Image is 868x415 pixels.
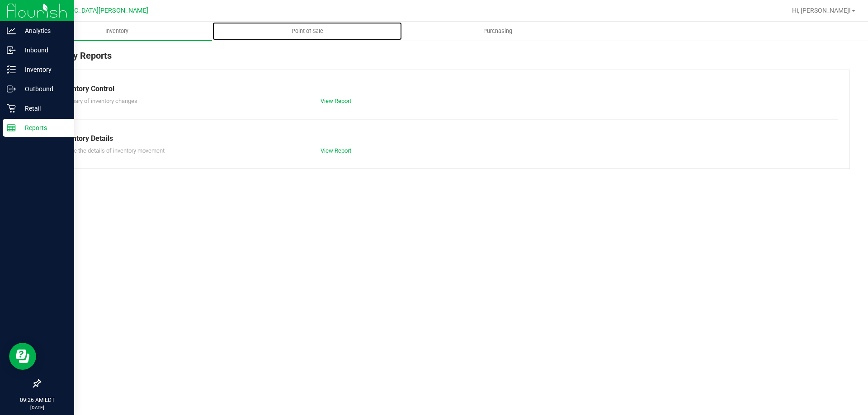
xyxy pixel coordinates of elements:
[279,27,335,35] span: Point of Sale
[7,65,16,74] inline-svg: Inventory
[58,84,831,94] div: Inventory Control
[402,22,593,41] a: Purchasing
[22,22,212,41] a: Inventory
[9,343,36,370] iframe: Resource center
[16,64,70,75] p: Inventory
[58,147,165,154] span: Explore the details of inventory movement
[7,104,16,113] inline-svg: Retail
[16,84,70,94] p: Outbound
[7,84,16,93] inline-svg: Outbound
[4,404,70,411] p: [DATE]
[93,27,141,35] span: Inventory
[58,133,831,144] div: Inventory Details
[4,396,70,404] p: 09:26 AM EDT
[321,147,351,154] a: View Report
[16,103,70,114] p: Retail
[58,98,137,104] span: Summary of inventory changes
[7,46,16,55] inline-svg: Inbound
[7,123,16,132] inline-svg: Reports
[7,26,16,35] inline-svg: Analytics
[321,98,351,104] a: View Report
[16,45,70,56] p: Inbound
[212,22,402,41] a: Point of Sale
[16,25,70,36] p: Analytics
[40,49,850,70] div: Inventory Reports
[16,122,70,133] p: Reports
[37,7,148,14] span: [GEOGRAPHIC_DATA][PERSON_NAME]
[792,7,851,14] span: Hi, [PERSON_NAME]!
[471,27,524,35] span: Purchasing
